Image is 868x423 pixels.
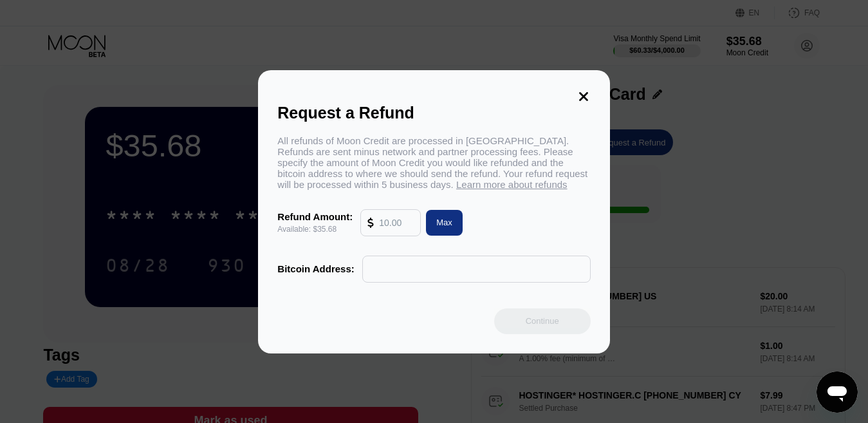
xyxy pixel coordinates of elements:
input: 10.00 [379,210,414,236]
div: Max [421,210,463,236]
div: Refund Amount: [277,211,353,222]
div: All refunds of Moon Credit are processed in [GEOGRAPHIC_DATA]. Refunds are sent minus network and... [277,135,590,190]
div: Request a Refund [277,104,590,122]
span: Learn more about refunds [456,179,568,190]
div: Max [436,217,452,228]
div: Bitcoin Address: [277,263,354,274]
div: Available: $35.68 [277,225,353,234]
iframe: Button to launch messaging window [817,371,858,413]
